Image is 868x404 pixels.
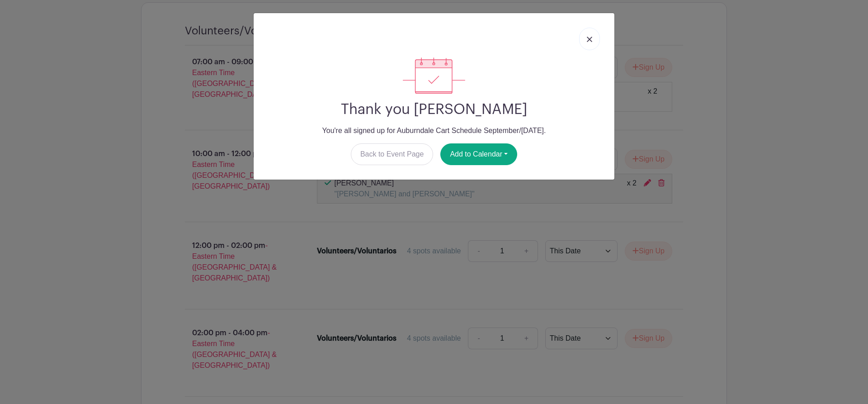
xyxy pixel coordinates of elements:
[261,101,607,118] h2: Thank you [PERSON_NAME]
[440,143,517,165] button: Add to Calendar
[261,125,607,136] p: You're all signed up for Auburndale Cart Schedule September/[DATE].
[351,143,434,165] a: Back to Event Page
[403,57,465,94] img: signup_complete-c468d5dda3e2740ee63a24cb0ba0d3ce5d8a4ecd24259e683200fb1569d990c8.svg
[587,37,592,42] img: close_button-5f87c8562297e5c2d7936805f587ecaba9071eb48480494691a3f1689db116b3.svg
